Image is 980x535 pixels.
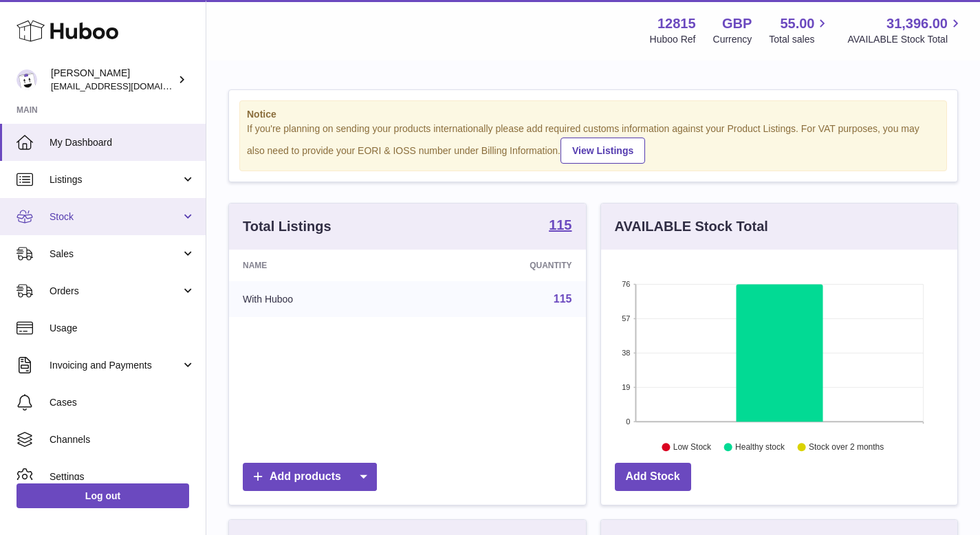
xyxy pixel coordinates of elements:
span: Stock [50,210,181,223]
span: Channels [50,433,195,446]
div: [PERSON_NAME] [51,67,175,93]
span: Settings [50,470,195,483]
text: 19 [622,383,630,391]
span: AVAILABLE Stock Total [847,33,963,46]
span: Invoicing and Payments [50,359,181,372]
h3: Total Listings [243,217,331,236]
a: Add products [243,463,377,491]
h3: AVAILABLE Stock Total [615,217,768,236]
span: Orders [50,285,181,298]
strong: 12815 [657,14,696,33]
strong: 115 [549,218,571,232]
span: Total sales [769,33,830,46]
a: 55.00 Total sales [769,14,830,46]
span: 31,396.00 [886,14,948,33]
text: 0 [626,417,630,426]
td: With Huboo [229,281,417,317]
div: If you're planning on sending your products internationally please add required customs informati... [247,122,939,164]
span: [EMAIL_ADDRESS][DOMAIN_NAME] [51,80,202,91]
text: 57 [622,314,630,323]
span: My Dashboard [50,136,195,149]
div: Currency [713,33,752,46]
a: 115 [554,293,572,305]
a: Log out [17,483,189,508]
strong: GBP [722,14,752,33]
text: 38 [622,349,630,357]
span: Cases [50,396,195,409]
strong: Notice [247,108,939,121]
a: 115 [549,218,571,234]
img: shophawksclub@gmail.com [17,69,37,90]
span: Sales [50,248,181,261]
div: Huboo Ref [650,33,696,46]
th: Quantity [417,250,586,281]
text: 76 [622,280,630,288]
text: Stock over 2 months [809,442,884,452]
a: 31,396.00 AVAILABLE Stock Total [847,14,963,46]
a: Add Stock [615,463,691,491]
text: Low Stock [673,442,711,452]
text: Healthy stock [735,442,785,452]
span: Listings [50,173,181,186]
th: Name [229,250,417,281]
span: Usage [50,322,195,335]
span: 55.00 [780,14,814,33]
a: View Listings [560,138,645,164]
